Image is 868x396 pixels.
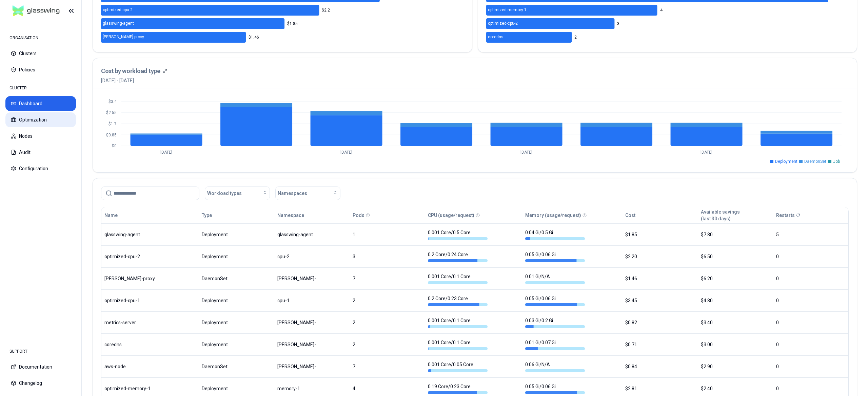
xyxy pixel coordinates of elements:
[202,275,271,282] div: DaemonSet
[104,319,164,326] div: metrics-server
[5,46,76,61] button: Clusters
[525,273,585,284] div: 0.01 Gi / N/A
[776,363,845,370] div: 0
[5,359,76,374] button: Documentation
[277,319,321,326] div: kube-system
[776,385,845,392] div: 0
[701,363,770,370] div: $2.90
[353,363,422,370] div: 7
[775,159,797,164] span: Deployment
[701,341,770,348] div: $3.00
[5,96,76,111] button: Dashboard
[104,385,164,392] div: optimized-memory-1
[776,212,795,219] p: Restarts
[776,231,845,238] div: 5
[428,229,488,240] div: 0.001 Core / 0.5 Core
[525,317,585,328] div: 0.03 Gi / 0.2 Gi
[5,62,76,77] button: Policies
[277,253,321,260] div: cpu-2
[625,253,694,260] div: $2.20
[275,186,340,200] button: Namespaces
[625,208,635,222] button: Cost
[525,208,581,222] button: Memory (usage/request)
[625,275,694,282] div: $1.46
[701,297,770,304] div: $4.80
[277,385,321,392] div: memory-1
[525,383,585,394] div: 0.05 Gi / 0.06 Gi
[5,31,76,45] div: ORGANISATION
[525,251,585,262] div: 0.05 Gi / 0.06 Gi
[701,231,770,238] div: $7.80
[520,150,532,155] tspan: [DATE]
[277,231,321,238] div: glasswing-agent
[776,297,845,304] div: 0
[525,229,585,240] div: 0.04 Gi / 0.5 Gi
[104,231,164,238] div: glasswing-agent
[701,150,712,155] tspan: [DATE]
[353,385,422,392] div: 4
[202,208,212,222] button: Type
[202,297,271,304] div: Deployment
[804,159,826,164] span: DaemonSet
[277,275,321,282] div: kube-system
[205,186,270,200] button: Workload types
[112,144,117,148] tspan: $0
[525,339,585,350] div: 0.01 Gi / 0.07 Gi
[625,319,694,326] div: $0.82
[207,190,242,197] span: Workload types
[353,231,422,238] div: 1
[525,361,585,372] div: 0.06 Gi / N/A
[104,253,164,260] div: optimized-cpu-2
[202,253,271,260] div: Deployment
[5,376,76,391] button: Changelog
[104,275,164,282] div: kube-proxy
[104,297,164,304] div: optimized-cpu-1
[353,341,422,348] div: 2
[277,363,321,370] div: kube-system
[701,208,740,222] button: Available savings(last 30 days)
[353,208,364,222] button: Pods
[277,341,321,348] div: kube-system
[776,341,845,348] div: 0
[202,231,271,238] div: Deployment
[106,133,117,137] tspan: $0.85
[202,341,271,348] div: Deployment
[101,77,167,84] span: [DATE] - [DATE]
[428,361,488,372] div: 0.001 Core / 0.05 Core
[701,319,770,326] div: $3.40
[353,253,422,260] div: 3
[428,339,488,350] div: 0.001 Core / 0.1 Core
[428,295,488,306] div: 0.2 Core / 0.23 Core
[701,385,770,392] div: $2.40
[353,275,422,282] div: 7
[202,363,271,370] div: DaemonSet
[625,297,694,304] div: $3.45
[428,251,488,262] div: 0.2 Core / 0.24 Core
[202,319,271,326] div: Deployment
[5,81,76,95] div: CLUSTER
[104,341,164,348] div: coredns
[278,190,307,197] span: Namespaces
[277,297,321,304] div: cpu-1
[776,275,845,282] div: 0
[428,208,474,222] button: CPU (usage/request)
[101,66,160,76] h3: Cost by workload type
[701,275,770,282] div: $6.20
[277,208,304,222] button: Namespace
[525,295,585,306] div: 0.05 Gi / 0.06 Gi
[428,273,488,284] div: 0.001 Core / 0.1 Core
[625,385,694,392] div: $2.81
[160,150,172,155] tspan: [DATE]
[776,319,845,326] div: 0
[104,363,164,370] div: aws-node
[776,253,845,260] div: 0
[108,99,117,104] tspan: $3.4
[5,345,76,358] div: SUPPORT
[340,150,352,155] tspan: [DATE]
[5,161,76,176] button: Configuration
[106,110,117,115] tspan: $2.55
[428,317,488,328] div: 0.001 Core / 0.1 Core
[428,383,488,394] div: 0.19 Core / 0.23 Core
[701,253,770,260] div: $6.50
[833,159,840,164] span: Job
